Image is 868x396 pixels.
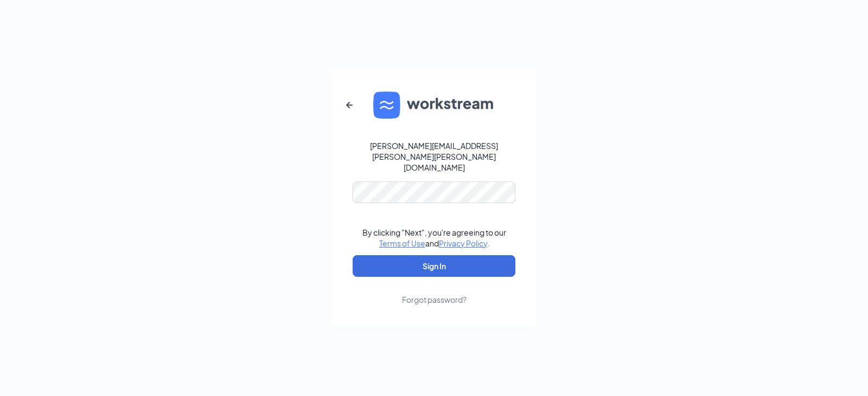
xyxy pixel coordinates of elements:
a: Forgot password? [402,277,467,305]
button: ArrowLeftNew [336,92,362,118]
svg: ArrowLeftNew [343,99,356,112]
button: Sign In [353,255,515,277]
div: Forgot password? [402,294,467,305]
a: Terms of Use [379,238,425,248]
div: By clicking "Next", you're agreeing to our and . [362,227,506,249]
div: [PERSON_NAME][EMAIL_ADDRESS][PERSON_NAME][PERSON_NAME][DOMAIN_NAME] [353,140,515,173]
a: Privacy Policy [439,238,487,248]
img: WS logo and Workstream text [373,92,495,119]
